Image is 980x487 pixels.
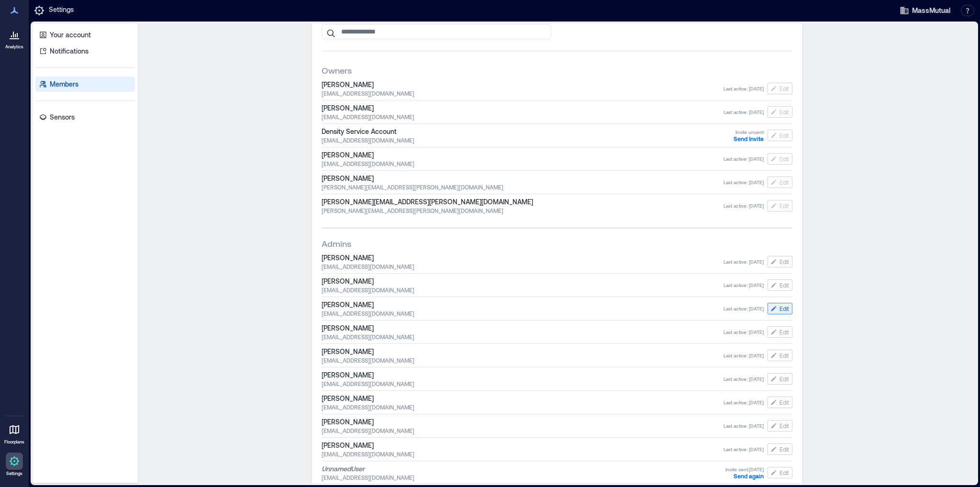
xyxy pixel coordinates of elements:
[50,79,78,89] p: Members
[780,469,789,476] span: Edit
[768,326,792,338] button: Edit
[322,80,724,89] span: [PERSON_NAME]
[724,422,764,429] span: Last active : [DATE]
[780,375,789,383] span: Edit
[724,376,764,382] span: Last active : [DATE]
[322,127,734,136] span: Density Service Account
[322,356,724,364] span: [EMAIL_ADDRESS][DOMAIN_NAME]
[768,397,792,408] button: Edit
[322,113,724,121] span: [EMAIL_ADDRESS][DOMAIN_NAME]
[724,329,764,335] span: Last active : [DATE]
[780,398,789,406] span: Edit
[322,286,724,294] span: [EMAIL_ADDRESS][DOMAIN_NAME]
[768,373,792,385] button: Edit
[780,202,789,210] span: Edit
[724,85,764,92] span: Last active : [DATE]
[322,450,724,458] span: [EMAIL_ADDRESS][DOMAIN_NAME]
[322,394,724,403] span: [PERSON_NAME]
[322,474,725,481] span: [EMAIL_ADDRESS][DOMAIN_NAME]
[768,153,792,165] button: Edit
[322,160,724,167] span: [EMAIL_ADDRESS][DOMAIN_NAME]
[724,202,764,209] span: Last active : [DATE]
[322,103,724,113] span: [PERSON_NAME]
[780,178,789,186] span: Edit
[768,200,792,211] button: Edit
[322,347,724,356] span: [PERSON_NAME]
[724,305,764,312] span: Last active : [DATE]
[322,263,724,270] span: [EMAIL_ADDRESS][DOMAIN_NAME]
[1,418,27,448] a: Floorplans
[768,350,792,361] button: Edit
[322,310,724,317] span: [EMAIL_ADDRESS][DOMAIN_NAME]
[322,89,724,97] span: [EMAIL_ADDRESS][DOMAIN_NAME]
[780,352,789,359] span: Edit
[768,443,792,455] button: Edit
[322,427,724,434] span: [EMAIL_ADDRESS][DOMAIN_NAME]
[322,380,724,387] span: [EMAIL_ADDRESS][DOMAIN_NAME]
[322,207,724,214] span: [PERSON_NAME][EMAIL_ADDRESS][PERSON_NAME][DOMAIN_NAME]
[724,179,764,186] span: Last active : [DATE]
[49,5,74,16] p: Settings
[780,108,789,116] span: Edit
[768,279,792,291] button: Edit
[322,370,724,380] span: [PERSON_NAME]
[322,277,724,286] span: [PERSON_NAME]
[35,27,135,43] a: Your account
[768,83,792,94] button: Edit
[780,132,789,139] span: Edit
[768,303,792,314] button: Edit
[734,135,764,142] button: Send Invite
[4,439,24,445] p: Floorplans
[724,399,764,406] span: Last active : [DATE]
[724,109,764,115] span: Last active : [DATE]
[768,130,792,141] button: Edit
[322,333,724,341] span: [EMAIL_ADDRESS][DOMAIN_NAME]
[322,323,724,333] span: [PERSON_NAME]
[322,465,365,473] i: Unnamed User
[768,256,792,267] button: Edit
[768,467,792,478] button: Edit
[322,174,724,183] span: [PERSON_NAME]
[724,258,764,265] span: Last active : [DATE]
[912,6,950,15] span: MassMutual
[322,150,724,160] span: [PERSON_NAME]
[50,112,75,122] p: Sensors
[780,155,789,163] span: Edit
[780,258,789,266] span: Edit
[322,300,724,310] span: [PERSON_NAME]
[724,155,764,162] span: Last active : [DATE]
[780,305,789,312] span: Edit
[780,328,789,336] span: Edit
[322,253,724,263] span: [PERSON_NAME]
[322,441,724,450] span: [PERSON_NAME]
[780,445,789,453] span: Edit
[35,44,135,59] a: Notifications
[322,417,724,427] span: [PERSON_NAME]
[780,422,789,430] span: Edit
[897,3,953,18] button: MassMutual
[3,450,26,479] a: Settings
[735,129,764,135] span: Invite unsent
[725,466,764,473] span: Invite sent: [DATE]
[322,238,351,249] span: Admins
[50,30,91,40] p: Your account
[6,471,22,476] p: Settings
[724,446,764,453] span: Last active : [DATE]
[35,110,135,125] a: Sensors
[780,85,789,92] span: Edit
[768,420,792,432] button: Edit
[322,183,724,191] span: [PERSON_NAME][EMAIL_ADDRESS][PERSON_NAME][DOMAIN_NAME]
[322,403,724,411] span: [EMAIL_ADDRESS][DOMAIN_NAME]
[5,44,23,50] p: Analytics
[322,197,724,207] span: [PERSON_NAME][EMAIL_ADDRESS][PERSON_NAME][DOMAIN_NAME]
[50,46,89,56] p: Notifications
[734,473,764,479] button: Send again
[35,77,135,92] a: Members
[724,282,764,288] span: Last active : [DATE]
[724,352,764,359] span: Last active : [DATE]
[768,177,792,188] button: Edit
[2,23,26,53] a: Analytics
[322,65,352,76] span: Owners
